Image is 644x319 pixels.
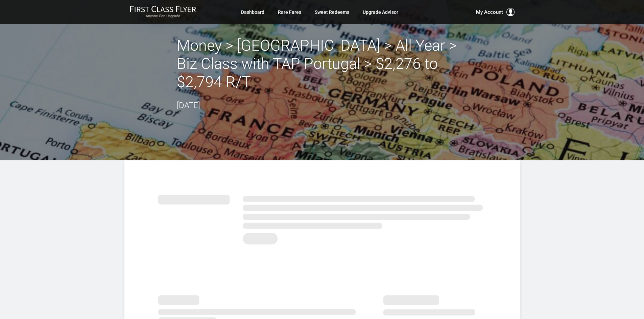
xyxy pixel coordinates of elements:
[278,6,301,18] a: Rare Fares
[177,36,468,91] h2: Money > [GEOGRAPHIC_DATA] > All Year > Biz Class with TAP Portugal > $2,276 to $2,794 R/T
[177,101,200,110] time: [DATE]
[476,8,503,16] span: My Account
[315,6,349,18] a: Sweet Redeems
[363,6,398,18] a: Upgrade Advisor
[130,14,196,19] small: Anyone Can Upgrade
[476,8,515,16] button: My Account
[241,6,264,18] a: Dashboard
[130,5,196,12] img: First Class Flyer
[158,187,486,248] img: summary.svg
[130,5,196,19] a: First Class FlyerAnyone Can Upgrade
